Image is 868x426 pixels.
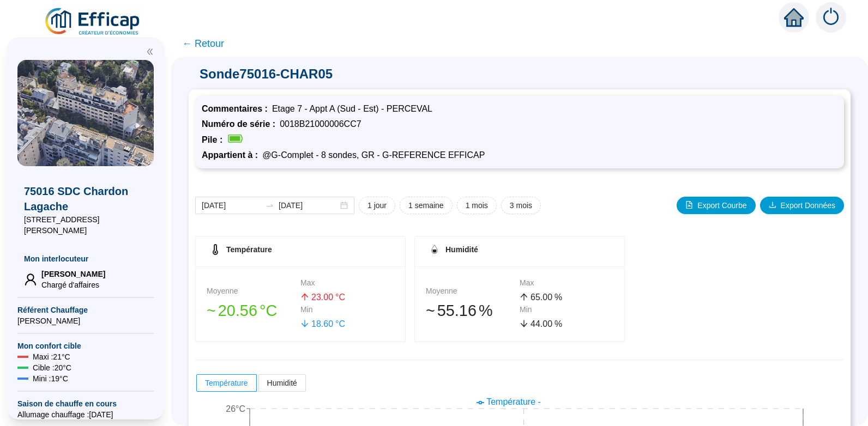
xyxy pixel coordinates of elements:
[202,150,262,160] span: Appartient à :
[466,200,488,211] span: 1 mois
[554,291,562,304] span: %
[445,245,478,254] span: Humidité
[33,373,68,384] span: Mini : 19 °C
[697,200,746,211] span: Export Courbe
[202,200,261,211] input: Date de début
[321,319,333,328] span: .60
[146,48,154,56] span: double-left
[335,291,345,304] span: °C
[510,200,532,211] span: 3 mois
[262,150,485,160] span: @G-Complet - 8 sondes, GR - G-REFERENCE EFFICAP
[359,197,395,214] button: 1 jour
[267,379,297,387] span: Humidité
[218,302,236,319] span: 20
[226,404,245,413] tspan: 26°C
[781,200,835,211] span: Export Données
[769,201,776,209] span: download
[44,7,142,37] img: efficap energie logo
[426,299,435,322] span: 󠁾~
[501,197,541,214] button: 3 mois
[202,135,227,144] span: Pile :
[531,319,540,328] span: 44
[17,398,154,409] span: Saison de chauffe en cours
[280,119,361,129] span: 0018B21000006CC7
[24,214,147,236] span: [STREET_ADDRESS][PERSON_NAME]
[24,253,147,264] span: Mon interlocuteur
[226,245,272,254] span: Température
[300,293,309,301] span: arrow-up
[311,319,321,328] span: 18
[540,293,552,302] span: .00
[540,319,552,328] span: .00
[685,201,693,209] span: file-image
[400,197,453,214] button: 1 semaine
[202,104,272,113] span: Commentaires :
[311,293,321,302] span: 23
[677,197,755,214] button: Export Courbe
[41,279,105,290] span: Chargé d'affaires
[260,299,277,322] span: °C
[437,302,455,319] span: 55
[300,304,394,315] div: Min
[182,36,224,51] span: ← Retour
[17,340,154,351] span: Mon confort cible
[321,293,333,302] span: .00
[426,285,520,297] div: Moyenne
[760,197,844,214] button: Export Données
[205,379,248,387] span: Température
[24,273,37,286] span: user
[266,201,274,210] span: to
[455,302,477,319] span: .16
[202,119,280,129] span: Numéro de série :
[24,184,147,214] span: 75016 SDC Chardon Lagache
[520,293,528,301] span: arrow-up
[300,277,394,289] div: Max
[279,200,338,211] input: Date de fin
[520,277,613,289] div: Max
[367,200,387,211] span: 1 jour
[266,201,274,210] span: swap-right
[189,65,851,83] span: Sonde 75016-CHAR05
[486,397,541,406] span: Température -
[520,304,613,315] div: Min
[300,319,309,328] span: arrow-down
[17,305,154,315] span: Référent Chauffage
[408,200,444,211] span: 1 semaine
[272,104,432,113] span: Etage 7 - Appt A (Sud - Est) - PERCEVAL
[236,302,257,319] span: .56
[457,197,497,214] button: 1 mois
[554,318,562,331] span: %
[784,8,804,27] span: home
[207,299,216,322] span: 󠁾~
[33,351,70,362] span: Maxi : 21 °C
[33,362,71,373] span: Cible : 20 °C
[207,285,300,297] div: Moyenne
[17,315,154,326] span: [PERSON_NAME]
[41,269,105,279] span: [PERSON_NAME]
[531,293,540,302] span: 65
[335,318,345,331] span: °C
[816,2,846,33] img: alerts
[17,409,154,420] span: Allumage chauffage : [DATE]
[520,319,528,328] span: arrow-down
[479,299,493,322] span: %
